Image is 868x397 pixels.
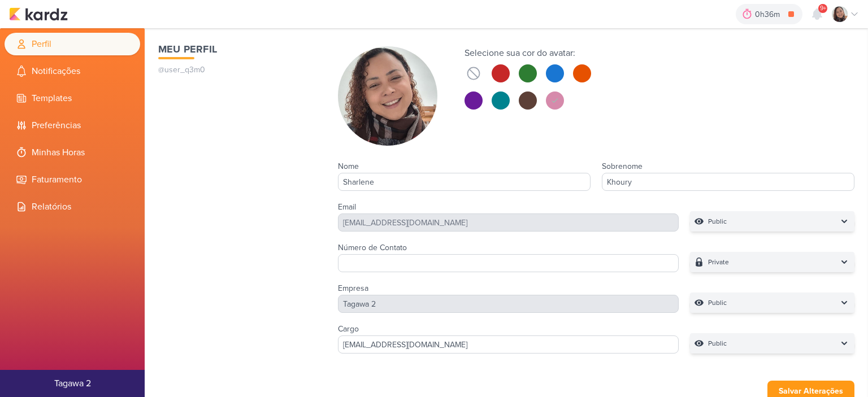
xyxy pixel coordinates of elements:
img: Sharlene Khoury [832,6,848,22]
h1: Meu Perfil [158,42,315,57]
img: kardz.app [9,7,68,21]
button: Public [690,293,854,313]
div: 0h36m [755,8,783,20]
button: Public [690,333,854,354]
li: Minhas Horas [5,141,140,164]
label: Cargo [338,324,359,334]
p: Public [708,297,727,308]
p: @user_q3m0 [158,64,315,76]
li: Notificações [5,60,140,82]
li: Faturamento [5,168,140,191]
div: [EMAIL_ADDRESS][DOMAIN_NAME] [338,213,679,232]
label: Email [338,202,356,212]
li: Perfil [5,33,140,55]
span: 9+ [820,4,826,13]
div: Selecione sua cor do avatar: [465,46,591,60]
p: Public [708,216,727,227]
label: Sobrenome [602,162,643,171]
label: Nome [338,162,359,171]
label: Empresa [338,283,368,293]
p: Private [708,256,729,268]
li: Relatórios [5,195,140,218]
img: Sharlene Khoury [338,46,437,146]
button: Private [690,252,854,272]
li: Preferências [5,114,140,137]
button: Public [690,211,854,232]
label: Número de Contato [338,243,407,252]
li: Templates [5,87,140,110]
p: Public [708,338,727,349]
